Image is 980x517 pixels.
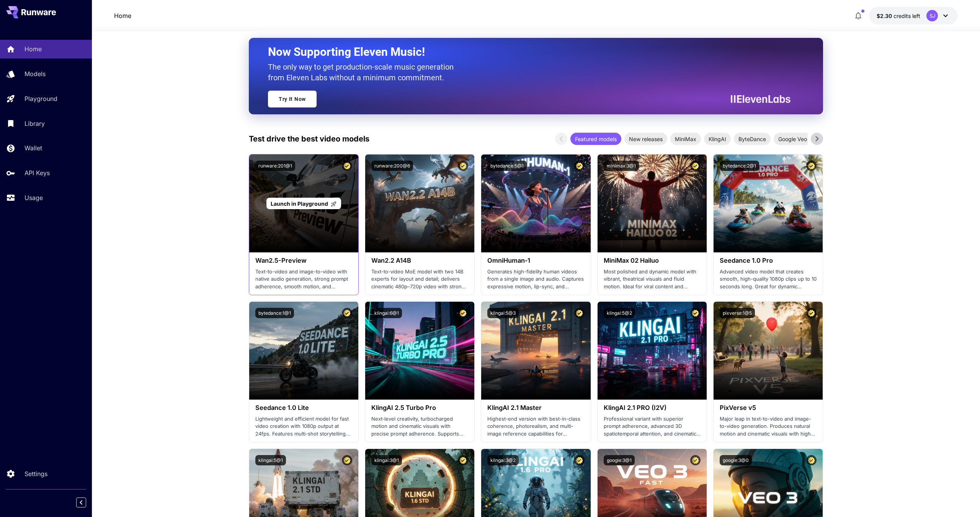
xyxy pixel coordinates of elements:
button: klingai:5@3 [487,308,519,318]
button: pixverse:1@5 [720,308,755,318]
button: klingai:6@1 [371,308,402,318]
span: MiniMax [670,135,701,143]
h3: OmniHuman‑1 [487,257,584,264]
span: KlingAI [704,135,731,143]
button: Certified Model – Vetted for best performance and includes a commercial license. [574,308,585,318]
button: $2.29775SJ [869,7,958,24]
p: Highest-end version with best-in-class coherence, photorealism, and multi-image reference capabil... [487,415,584,438]
p: Next‑level creativity, turbocharged motion and cinematic visuals with precise prompt adherence. S... [371,415,468,438]
span: credits left [893,13,920,19]
p: Lightweight and efficient model for fast video creation with 1080p output at 24fps. Features mult... [255,415,352,438]
div: SJ [926,10,938,21]
button: Certified Model – Vetted for best performance and includes a commercial license. [806,161,817,171]
p: Models [24,69,46,78]
span: New releases [624,135,667,143]
h2: Now Supporting Eleven Music! [268,45,785,59]
img: alt [481,154,590,252]
button: klingai:5@2 [604,308,635,318]
button: Certified Model – Vetted for best performance and includes a commercial license. [342,308,352,318]
button: google:3@0 [720,455,752,465]
h3: KlingAI 2.1 PRO (I2V) [604,404,701,411]
p: Generates high-fidelity human videos from a single image and audio. Captures expressive motion, l... [487,268,584,291]
span: $2.30 [877,13,893,19]
h3: Wan2.2 A14B [371,257,468,264]
button: minimax:3@1 [604,161,639,171]
img: alt [365,154,474,252]
div: $2.29775 [877,12,920,20]
p: Playground [24,94,57,103]
p: Advanced video model that creates smooth, high-quality 1080p clips up to 10 seconds long. Great f... [720,268,817,291]
h3: Seedance 1.0 Lite [255,404,352,411]
button: Certified Model – Vetted for best performance and includes a commercial license. [690,161,701,171]
button: klingai:3@2 [487,455,519,465]
button: Certified Model – Vetted for best performance and includes a commercial license. [342,161,352,171]
div: ByteDance [734,133,771,145]
button: Certified Model – Vetted for best performance and includes a commercial license. [458,308,468,318]
p: API Keys [24,168,50,177]
p: Professional variant with superior prompt adherence, advanced 3D spatiotemporal attention, and ci... [604,415,701,438]
h3: KlingAI 2.5 Turbo Pro [371,404,468,411]
img: alt [481,302,590,400]
button: runware:201@1 [255,161,295,171]
p: Text-to-video and image-to-video with native audio generation, strong prompt adherence, smooth mo... [255,268,352,291]
img: alt [598,302,707,400]
img: alt [598,154,707,252]
div: Collapse sidebar [82,496,92,509]
button: google:3@1 [604,455,635,465]
p: Most polished and dynamic model with vibrant, theatrical visuals and fluid motion. Ideal for vira... [604,268,701,291]
div: Google Veo [774,133,812,145]
div: MiniMax [670,133,701,145]
span: ByteDance [734,135,771,143]
button: Certified Model – Vetted for best performance and includes a commercial license. [458,455,468,465]
span: Google Veo [774,135,812,143]
p: Text-to-video MoE model with two 14B experts for layout and detail; delivers cinematic 480p–720p ... [371,268,468,291]
p: Library [24,119,45,128]
button: Certified Model – Vetted for best performance and includes a commercial license. [690,455,701,465]
p: Settings [24,469,47,478]
button: Certified Model – Vetted for best performance and includes a commercial license. [690,308,701,318]
h3: MiniMax 02 Hailuo [604,257,701,264]
button: Certified Model – Vetted for best performance and includes a commercial license. [342,455,352,465]
span: Launch in Playground [271,200,328,207]
h3: Seedance 1.0 Pro [720,257,817,264]
p: Major leap in text-to-video and image-to-video generation. Produces natural motion and cinematic ... [720,415,817,438]
div: New releases [624,133,667,145]
button: Certified Model – Vetted for best performance and includes a commercial license. [806,308,817,318]
button: bytedance:1@1 [255,308,294,318]
button: runware:200@6 [371,161,413,171]
p: Test drive the best video models [249,133,369,145]
img: alt [714,154,823,252]
a: Home [114,11,131,20]
img: alt [365,302,474,400]
h3: PixVerse v5 [720,404,817,411]
button: Certified Model – Vetted for best performance and includes a commercial license. [806,455,817,465]
p: The only way to get production-scale music generation from Eleven Labs without a minimum commitment. [268,62,459,83]
div: Featured models [570,133,621,145]
button: Certified Model – Vetted for best performance and includes a commercial license. [574,455,585,465]
button: Certified Model – Vetted for best performance and includes a commercial license. [458,161,468,171]
p: Usage [24,193,43,202]
img: alt [714,302,823,400]
h3: Wan2.5-Preview [255,257,352,264]
button: bytedance:5@1 [487,161,527,171]
button: Certified Model – Vetted for best performance and includes a commercial license. [574,161,585,171]
button: klingai:5@1 [255,455,286,465]
img: alt [249,302,358,400]
button: Collapse sidebar [76,497,86,507]
a: Try It Now [268,91,317,107]
nav: breadcrumb [114,11,131,20]
button: bytedance:2@1 [720,161,759,171]
span: Featured models [570,135,621,143]
p: Home [24,44,42,54]
div: KlingAI [704,133,731,145]
p: Wallet [24,143,42,153]
button: klingai:3@1 [371,455,402,465]
h3: KlingAI 2.1 Master [487,404,584,411]
a: Launch in Playground [266,198,341,210]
